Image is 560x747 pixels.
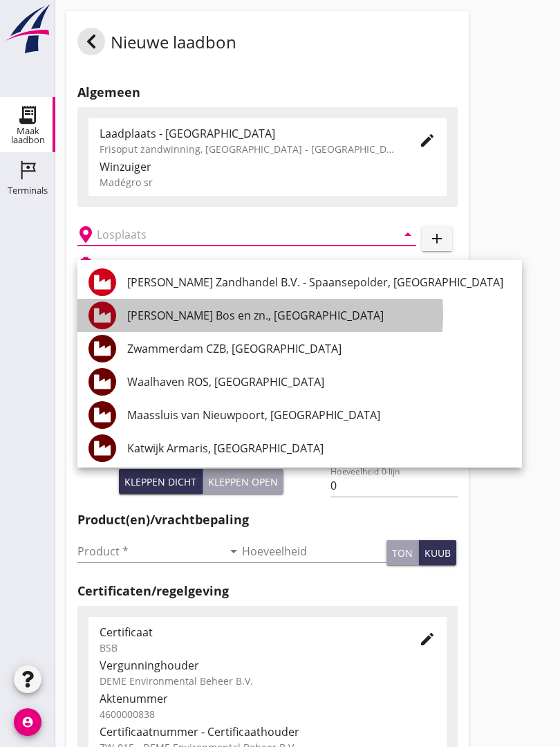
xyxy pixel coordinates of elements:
[77,83,458,102] h2: Algemeen
[14,708,41,736] i: account_circle
[100,707,436,721] div: 4600000838
[203,469,283,494] button: Kleppen open
[97,223,377,246] input: Losplaats
[225,543,242,560] i: arrow_drop_down
[127,307,511,324] div: [PERSON_NAME] Bos en zn., [GEOGRAPHIC_DATA]
[127,373,511,390] div: Waalhaven ROS, [GEOGRAPHIC_DATA]
[77,510,458,529] h2: Product(en)/vrachtbepaling
[100,674,436,688] div: DEME Environmental Beheer B.V.
[208,474,278,489] div: Kleppen open
[100,175,436,190] div: Madégro sr
[3,3,53,55] img: logo-small.a267ee39.svg
[392,546,413,560] div: ton
[124,474,196,489] div: Kleppen dicht
[386,540,419,565] button: ton
[100,723,436,740] div: Certificaatnummer - Certificaathouder
[419,631,436,647] i: edit
[100,640,397,655] div: BSB
[77,582,458,600] h2: Certificaten/regelgeving
[100,257,170,270] h2: Beladen vaartuig
[127,274,511,290] div: [PERSON_NAME] Zandhandel B.V. - Spaansepolder, [GEOGRAPHIC_DATA]
[77,28,236,61] div: Nieuwe laadbon
[100,142,397,156] div: Frisoput zandwinning, [GEOGRAPHIC_DATA] - [GEOGRAPHIC_DATA].
[77,540,223,562] input: Product *
[400,226,416,243] i: arrow_drop_down
[429,230,445,247] i: add
[419,132,436,149] i: edit
[127,440,511,456] div: Katwijk Armaris, [GEOGRAPHIC_DATA]
[330,474,457,497] input: Hoeveelheid 0-lijn
[100,657,436,674] div: Vergunninghouder
[119,469,203,494] button: Kleppen dicht
[419,540,456,565] button: kuub
[127,407,511,423] div: Maassluis van Nieuwpoort, [GEOGRAPHIC_DATA]
[100,125,397,142] div: Laadplaats - [GEOGRAPHIC_DATA]
[127,340,511,357] div: Zwammerdam CZB, [GEOGRAPHIC_DATA]
[242,540,387,562] input: Hoeveelheid
[100,158,436,175] div: Winzuiger
[8,186,48,195] div: Terminals
[424,546,451,560] div: kuub
[100,690,436,707] div: Aktenummer
[100,624,397,640] div: Certificaat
